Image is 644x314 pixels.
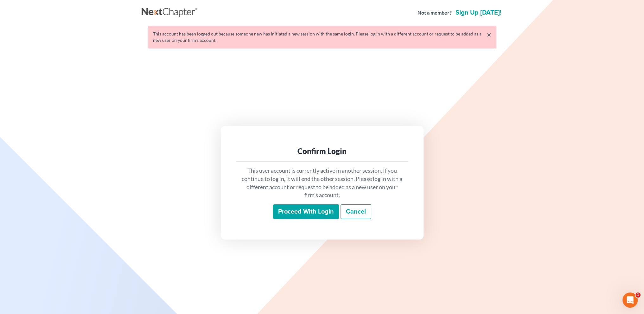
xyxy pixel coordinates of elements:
div: This account has been logged out because someone new has initiated a new session with the same lo... [153,31,491,43]
div: Confirm Login [241,146,403,156]
strong: Not a member? [418,9,452,16]
a: Sign up [DATE]! [454,10,503,16]
input: Proceed with login [273,204,339,219]
p: This user account is currently active in another session. If you continue to log in, it will end ... [241,167,403,199]
iframe: Intercom live chat [622,292,638,308]
a: × [487,31,491,38]
span: 1 [635,292,641,298]
a: Cancel [341,204,371,219]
